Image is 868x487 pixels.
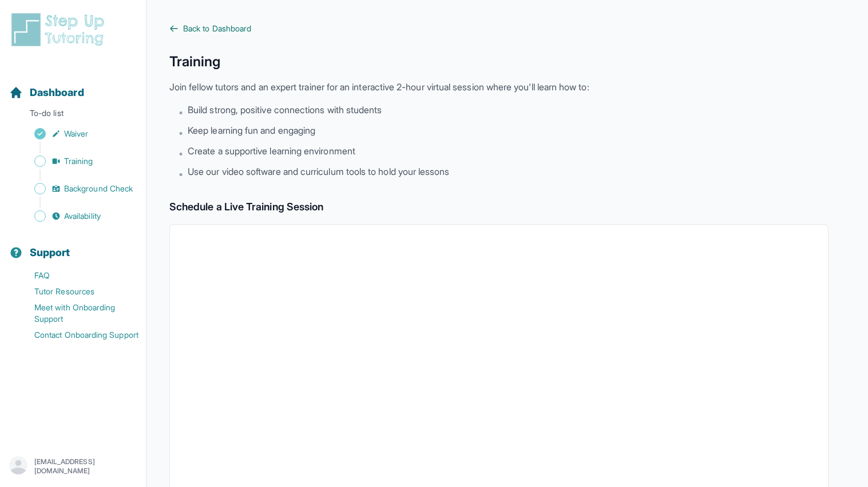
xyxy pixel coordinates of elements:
span: • [179,167,183,181]
p: To-do list [5,107,141,123]
a: Back to Dashboard [169,23,829,34]
span: Background Check [64,183,133,194]
h2: Schedule a Live Training Session [169,199,829,215]
a: Contact Onboarding Support [9,327,146,343]
a: FAQ [9,268,146,284]
button: [EMAIL_ADDRESS][DOMAIN_NAME] [9,456,137,477]
span: • [179,105,183,119]
a: Availability [9,208,146,224]
span: Build strong, positive connections with students [188,103,382,117]
span: Keep learning fun and engaging [188,123,315,137]
a: Tutor Resources [9,284,146,300]
h1: Training [169,53,829,71]
span: Support [30,245,70,261]
button: Dashboard [5,66,141,105]
a: Dashboard [9,85,84,101]
span: • [179,126,183,139]
img: logo [9,11,111,48]
span: Use our video software and curriculum tools to hold your lessons [188,165,449,178]
span: Create a supportive learning environment [188,144,355,158]
span: • [179,146,183,160]
p: [EMAIL_ADDRESS][DOMAIN_NAME] [34,457,137,476]
p: Join fellow tutors and an expert trainer for an interactive 2-hour virtual session where you'll l... [169,80,829,94]
span: Availability [64,210,101,222]
span: Dashboard [30,85,84,101]
a: Background Check [9,181,146,197]
a: Training [9,153,146,169]
span: Back to Dashboard [183,23,251,34]
a: Meet with Onboarding Support [9,300,146,327]
span: Waiver [64,128,88,139]
button: Support [5,226,141,265]
span: Training [64,155,93,167]
a: Waiver [9,126,146,142]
